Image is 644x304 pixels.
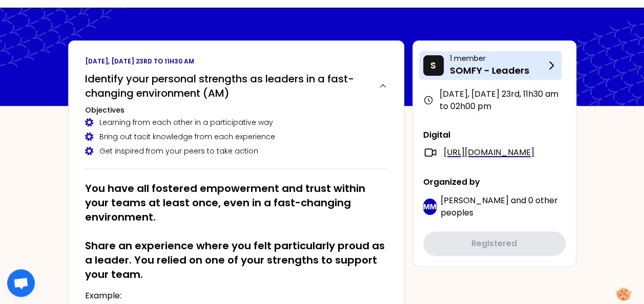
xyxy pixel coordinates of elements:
div: [DATE], [DATE] 23rd , 11h30 am to 02h00 pm [423,88,566,113]
div: Learning from each other in a participative way [85,117,387,127]
p: 1 member [450,53,545,63]
p: Digital [423,129,566,141]
div: Open chat [7,269,35,297]
p: Organized by [423,176,566,188]
button: Identify your personal strengths as leaders in a fast-changing environment (AM) [85,72,387,100]
div: Get inspired from your peers to take action [85,146,387,156]
div: Bring out tacit knowledge from each experience [85,132,387,142]
p: S [430,58,436,73]
p: SOMFY - Leaders [450,63,545,78]
h2: You have all fostered empowerment and trust within your teams at least once, even in a fast-chang... [85,181,387,281]
h2: Identify your personal strengths as leaders in a fast-changing environment (AM) [85,72,370,100]
h3: Objectives [85,105,387,115]
span: [PERSON_NAME] [441,194,509,206]
a: [URL][DOMAIN_NAME] [444,146,534,159]
p: and [441,194,566,219]
span: 0 other peoples [441,194,558,219]
button: Registered [423,231,566,256]
p: [DATE], [DATE] 23rd to 11h30 am [85,57,387,66]
p: MM [423,202,437,212]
